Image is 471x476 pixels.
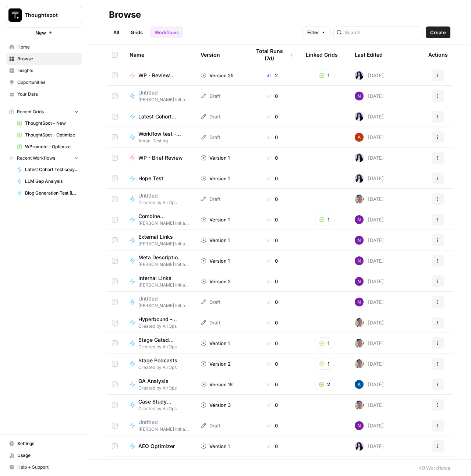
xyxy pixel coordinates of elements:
[130,72,189,79] a: WP - Review Optimized Article
[201,92,220,100] div: Draft
[315,70,334,81] button: 1
[201,175,230,182] div: Version 1
[138,282,189,288] span: [PERSON_NAME] Initial Testing
[251,340,294,347] div: 0
[6,77,82,88] a: Opportunities
[6,88,82,100] a: Your Data
[251,257,294,264] div: 0
[302,26,330,38] button: Filter
[130,192,189,206] a: UntitledCreated by AirOps
[130,274,189,288] a: Internal Links[PERSON_NAME] Initial Testing
[6,450,82,461] a: Usage
[251,175,294,182] div: 0
[201,298,220,306] div: Draft
[355,401,384,409] div: [DATE]
[17,91,79,97] span: Your Data
[430,29,446,36] span: Create
[355,318,364,327] img: 99f2gcj60tl1tjps57nny4cf0tt1
[25,120,79,127] span: ThoughtSpot - New
[355,442,384,451] div: [DATE]
[25,178,79,185] span: LLM Gap Analysis
[130,377,189,391] a: QA AnalysisCreated by AirOps
[25,166,79,173] span: Latest Cohort Test copy - add inputs
[355,174,384,183] div: [DATE]
[138,192,171,199] span: Untitled
[251,298,294,306] div: 0
[25,132,79,138] span: ThoughtSpot - Optimize
[355,195,364,203] img: 99f2gcj60tl1tjps57nny4cf0tt1
[315,214,334,225] button: 1
[138,295,183,302] span: Untitled
[6,461,82,473] button: Help + Support
[130,175,189,182] a: Hope Test
[109,26,123,38] a: All
[201,381,233,388] div: Version 16
[150,26,183,38] a: Workflows
[419,464,450,472] div: 40 Workflows
[355,71,364,80] img: tzasfqpy46zz9dbmxk44r2ls5vap
[355,256,364,265] img: kedmmdess6i2jj5txyq6cw0yj4oc
[315,337,334,349] button: 1
[201,72,234,79] div: Version 25
[201,443,230,450] div: Version 1
[251,381,294,388] div: 0
[201,360,231,367] div: Version 2
[130,113,189,120] a: Latest Cohort Test copy - add inputs
[138,316,183,323] span: Hyperbound - Internal Links
[138,113,183,120] span: Latest Cohort Test copy - add inputs
[251,45,294,65] div: Total Runs (7d)
[138,254,183,261] span: Meta Description and Title Tag
[138,130,183,138] span: Workflow test - Amani (Intelligent Insights)
[201,45,220,65] div: Version
[6,41,82,53] a: Home
[14,141,82,153] a: WPromote - Optimize
[138,405,189,412] span: Created by AirOps
[355,359,364,368] img: 99f2gcj60tl1tjps57nny4cf0tt1
[201,422,220,429] div: Draft
[355,92,384,100] div: [DATE]
[355,339,364,348] img: 99f2gcj60tl1tjps57nny4cf0tt1
[201,154,230,161] div: Version 1
[355,298,384,306] div: [DATE]
[201,278,231,285] div: Version 2
[6,53,82,65] a: Browse
[138,96,189,103] span: [PERSON_NAME] Initial Testing
[138,364,183,371] span: Created by AirOps
[355,153,384,162] div: [DATE]
[355,380,384,389] div: [DATE]
[355,133,364,142] img: vrq4y4cr1c7o18g7bic8abpwgxlg
[355,215,384,224] div: [DATE]
[6,6,82,24] button: Workspace: Thoughtspot
[17,452,79,459] span: Usage
[138,385,177,391] span: Created by AirOps
[355,421,364,430] img: kedmmdess6i2jj5txyq6cw0yj4oc
[130,398,189,412] a: Case Study Staging (w/ urls)Created by AirOps
[138,199,177,206] span: Created by AirOps
[17,109,44,115] span: Recent Grids
[355,339,384,348] div: [DATE]
[138,241,189,247] span: [PERSON_NAME] Initial Testing
[130,316,189,330] a: Hyperbound - Internal LinksCreated by AirOps
[109,9,141,21] div: Browse
[355,236,384,245] div: [DATE]
[138,336,183,344] span: Stage Gated Content
[251,278,294,285] div: 0
[345,29,419,36] input: Search
[138,220,189,227] span: [PERSON_NAME] Initial Testing
[251,72,294,79] div: 2
[35,29,46,36] span: New
[17,464,79,470] span: Help + Support
[314,379,335,390] button: 2
[355,380,364,389] img: he81ibor8lsei4p3qvg4ugbvimgp
[355,442,364,451] img: tzasfqpy46zz9dbmxk44r2ls5vap
[130,357,189,371] a: Stage PodcastsCreated by AirOps
[17,56,79,62] span: Browse
[130,295,189,309] a: Untitled[PERSON_NAME] Initial Testing
[201,340,230,347] div: Version 1
[201,134,220,141] div: Draft
[307,29,319,36] span: Filter
[355,401,364,409] img: 99f2gcj60tl1tjps57nny4cf0tt1
[251,360,294,367] div: 0
[130,89,189,103] a: Untitled[PERSON_NAME] Initial Testing
[138,323,189,330] span: Created by AirOps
